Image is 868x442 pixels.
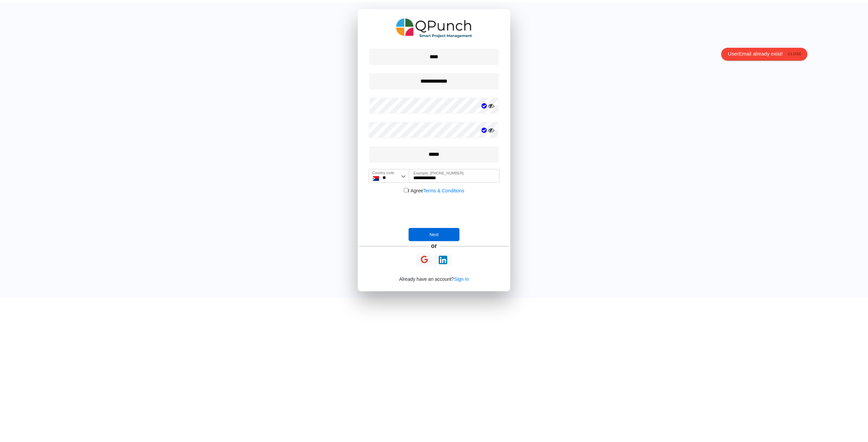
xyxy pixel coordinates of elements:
button: Continue With Google [416,253,433,267]
span: Next [430,232,439,237]
i: close [788,51,802,57]
button: Continue With LinkedIn [434,253,452,267]
label: Example: [PHONE_NUMBER] [414,170,464,176]
a: Sign In [454,276,469,282]
button: Next [409,228,459,241]
h5: or [430,241,438,251]
img: QPunch [396,16,472,40]
a: Terms & Conditions [423,188,464,193]
div: UserEmail already exist! [721,48,807,61]
iframe: reCAPTCHA [382,194,486,221]
div: I Agree [358,187,510,194]
label: Country code [372,170,394,176]
h6: Already have an account? [358,269,510,289]
img: Loading... [439,256,447,264]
